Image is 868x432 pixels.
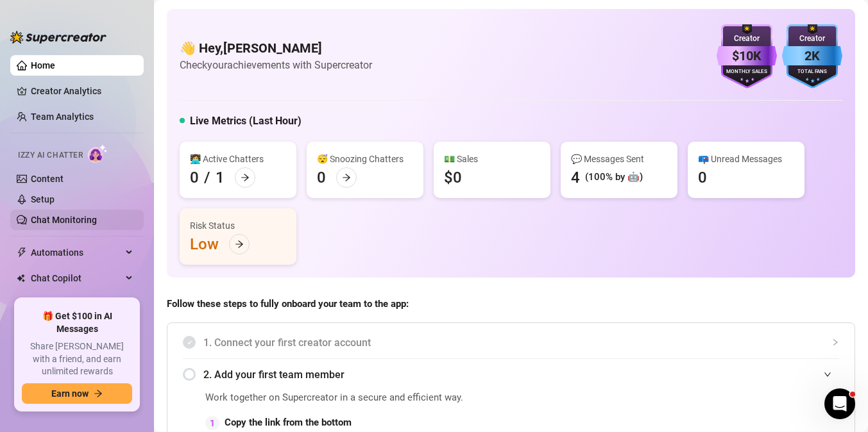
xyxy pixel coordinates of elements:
[824,370,831,378] span: expanded
[571,152,667,166] div: 💬 Messages Sent
[190,219,286,233] div: Risk Status
[31,112,94,122] a: Team Analytics
[205,416,219,430] div: 1
[717,46,777,66] div: $10K
[31,242,122,263] span: Automations
[51,388,89,399] span: Earn now
[31,81,133,101] a: Creator Analytics
[205,390,550,406] span: Work together on Supercreator in a secure and efficient way.
[17,274,25,283] img: Chat Copilot
[31,60,55,71] a: Home
[31,194,55,204] a: Setup
[180,39,372,57] h4: 👋 Hey, [PERSON_NAME]
[216,167,225,188] div: 1
[831,338,839,346] span: collapsed
[22,340,132,378] span: Share [PERSON_NAME] with a friend, and earn unlimited rewards
[698,152,794,166] div: 📪 Unread Messages
[17,247,27,258] span: thunderbolt
[225,417,352,428] strong: Copy the link from the bottom
[22,383,132,404] button: Earn nowarrow-right
[444,152,540,166] div: 💵 Sales
[31,174,64,184] a: Content
[782,33,842,45] div: Creator
[824,388,855,419] iframe: Intercom live chat
[190,152,286,166] div: 👩‍💻 Active Chatters
[241,173,250,182] span: arrow-right
[717,33,777,45] div: Creator
[585,170,643,185] div: (100% by 🤖)
[88,144,108,163] img: AI Chatter
[571,167,580,188] div: 4
[782,68,842,76] div: Total Fans
[317,152,413,166] div: 😴 Snoozing Chatters
[180,57,372,73] article: Check your achievements with Supercreator
[94,389,103,398] span: arrow-right
[183,359,839,390] div: 2. Add your first team member
[190,167,199,188] div: 0
[190,113,302,129] h5: Live Metrics (Last Hour)
[717,68,777,76] div: Monthly Sales
[782,46,842,66] div: 2K
[342,173,351,182] span: arrow-right
[782,24,842,88] img: blue-badge-DgoSNQY1.svg
[18,149,83,162] span: Izzy AI Chatter
[698,167,707,188] div: 0
[31,268,122,288] span: Chat Copilot
[10,31,106,44] img: logo-BBDzfeDw.svg
[235,240,244,249] span: arrow-right
[444,167,462,188] div: $0
[22,310,132,335] span: 🎁 Get $100 in AI Messages
[717,24,777,88] img: purple-badge-B9DA21FR.svg
[31,215,97,225] a: Chat Monitoring
[203,335,839,351] span: 1. Connect your first creator account
[183,327,839,358] div: 1. Connect your first creator account
[317,167,326,188] div: 0
[203,367,839,383] span: 2. Add your first team member
[167,298,409,310] strong: Follow these steps to fully onboard your team to the app:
